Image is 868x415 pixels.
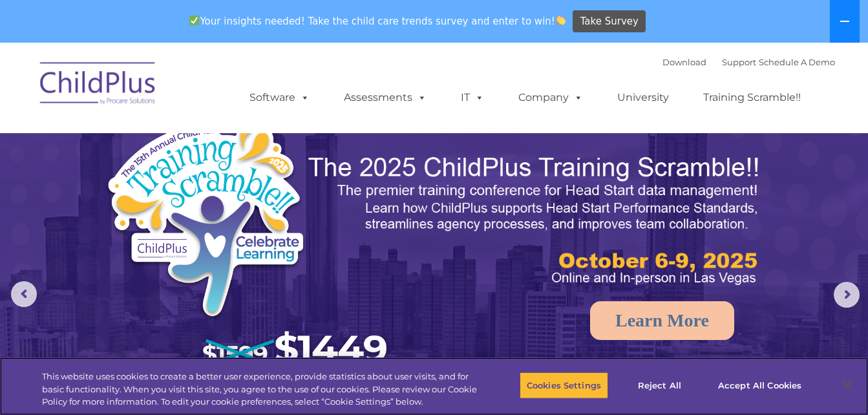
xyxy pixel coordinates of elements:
[180,138,235,148] span: Phone number
[662,57,706,67] a: Download
[573,10,646,33] a: Take Survey
[184,8,571,34] span: Your insights needed! Take the child care trends survey and enter to win!
[759,57,835,67] a: Schedule A Demo
[590,301,734,340] a: Learn More
[662,57,835,67] font: |
[237,85,323,111] a: Software
[42,370,478,409] div: This website uses cookies to create a better user experience, provide statistics about user visit...
[448,85,497,111] a: IT
[711,372,809,399] button: Accept All Cookies
[520,372,608,399] button: Cookies Settings
[34,53,163,118] img: ChildPlus by Procare Solutions
[180,85,219,95] span: Last name
[690,85,814,111] a: Training Scramble!!
[505,85,596,111] a: Company
[556,16,566,25] img: 👏
[833,371,862,399] button: Close
[619,372,700,399] button: Reject All
[331,85,439,111] a: Assessments
[604,85,682,111] a: University
[722,57,756,67] a: Support
[189,16,199,25] img: ✅
[580,10,639,33] span: Take Survey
